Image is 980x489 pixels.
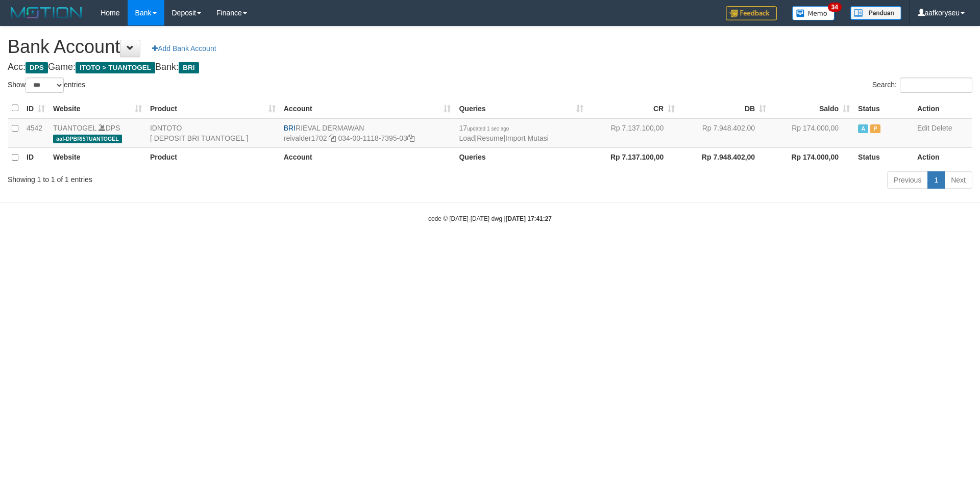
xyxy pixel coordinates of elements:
[280,118,455,148] td: RIEVAL DERMAWAN 034-00-1118-7395-03
[477,134,503,142] a: Resume
[506,215,552,222] strong: [DATE] 17:41:27
[917,124,929,132] a: Edit
[679,98,770,118] th: DB: activate to sort column ascending
[8,170,401,185] div: Showing 1 to 1 of 1 entries
[792,6,835,20] img: Button%20Memo.svg
[22,147,49,167] th: ID
[850,6,901,20] img: panduan.png
[932,124,952,132] a: Delete
[179,62,199,73] span: BRI
[76,62,155,73] span: ITOTO > TUANTOGEL
[587,118,679,148] td: Rp 7.137.100,00
[726,6,777,20] img: Feedback.jpg
[887,171,928,189] a: Previous
[459,134,475,142] a: Load
[280,98,455,118] th: Account: activate to sort column ascending
[870,124,880,133] span: Paused
[828,3,842,12] span: 34
[26,62,48,73] span: DPS
[854,98,913,118] th: Status
[8,62,972,72] h4: Acc: Game: Bank:
[858,124,868,133] span: Active
[49,147,146,167] th: Website
[455,98,587,118] th: Queries: activate to sort column ascending
[49,118,146,148] td: DPS
[22,98,49,118] th: ID: activate to sort column ascending
[872,78,972,93] label: Search:
[428,215,552,222] small: code © [DATE]-[DATE] dwg |
[146,118,280,148] td: IDNTOTO [ DEPOSIT BRI TUANTOGEL ]
[467,126,509,132] span: updated 1 sec ago
[854,147,913,167] th: Status
[8,5,85,20] img: MOTION_logo.png
[284,134,327,142] a: reivalder1702
[944,171,972,189] a: Next
[679,118,770,148] td: Rp 7.948.402,00
[280,147,455,167] th: Account
[22,118,49,148] td: 4542
[53,135,122,143] span: aaf-DPBRI5TUANTOGEL
[913,147,972,167] th: Action
[587,98,679,118] th: CR: activate to sort column ascending
[407,134,414,142] a: Copy 034001118739503 to clipboard
[49,98,146,118] th: Website: activate to sort column ascending
[26,78,64,93] select: Showentries
[146,98,280,118] th: Product: activate to sort column ascending
[455,147,587,167] th: Queries
[329,134,336,142] a: Copy reivalder1702 to clipboard
[53,124,96,132] a: TUANTOGEL
[459,124,509,132] span: 17
[770,118,854,148] td: Rp 174.000,00
[284,124,296,132] span: BRI
[587,147,679,167] th: Rp 7.137.100,00
[900,78,972,93] input: Search:
[770,98,854,118] th: Saldo: activate to sort column ascending
[145,40,223,57] a: Add Bank Account
[913,98,972,118] th: Action
[505,134,549,142] a: Import Mutasi
[770,147,854,167] th: Rp 174.000,00
[146,147,280,167] th: Product
[8,37,972,57] h1: Bank Account
[459,124,548,142] span: | |
[679,147,770,167] th: Rp 7.948.402,00
[927,171,945,189] a: 1
[8,78,85,93] label: Show entries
